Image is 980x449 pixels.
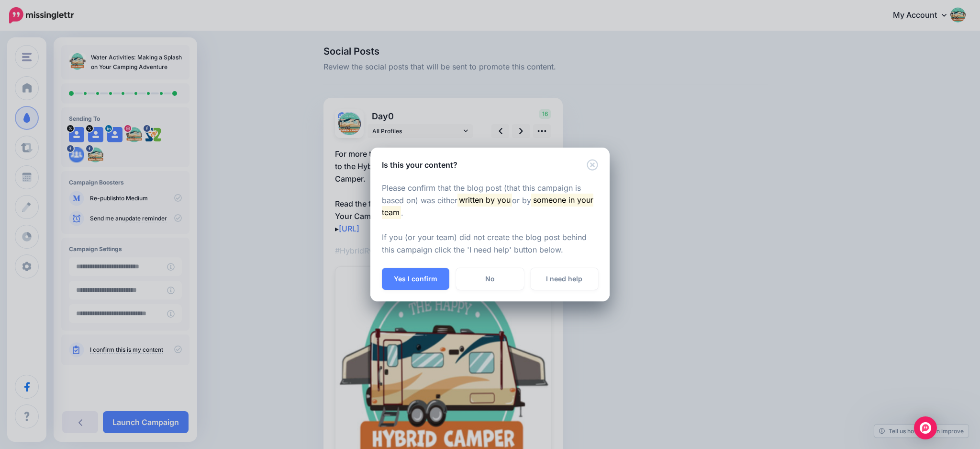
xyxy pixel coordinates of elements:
[382,268,449,290] button: Yes I confirm
[456,268,523,290] a: No
[587,159,598,171] button: Close
[382,194,593,219] mark: someone in your team
[914,416,937,439] div: Open Intercom Messenger
[382,159,457,171] h5: Is this your content?
[457,194,512,206] mark: written by you
[382,182,598,257] p: Please confirm that the blog post (that this campaign is based on) was either or by . If you (or ...
[531,268,598,290] a: I need help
